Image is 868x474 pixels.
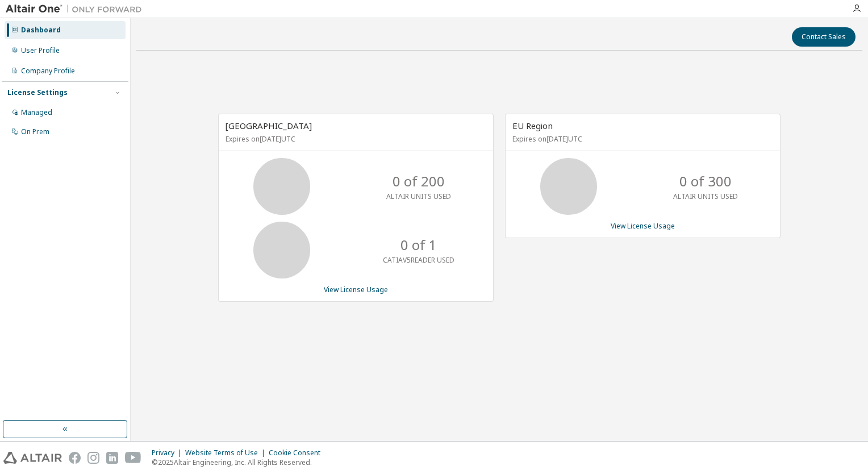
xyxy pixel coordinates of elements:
[152,448,185,458] div: Privacy
[21,127,49,136] div: On Prem
[512,120,553,131] span: EU Region
[673,192,738,201] p: ALTAIR UNITS USED
[125,452,141,464] img: youtube.svg
[393,172,445,191] p: 0 of 200
[269,448,327,458] div: Cookie Consent
[21,46,60,55] div: User Profile
[611,221,675,231] a: View License Usage
[3,452,62,464] img: altair_logo.svg
[400,235,437,255] p: 0 of 1
[87,452,99,464] img: instagram.svg
[512,134,770,144] p: Expires on [DATE] UTC
[152,458,327,467] p: © 2025 Altair Engineering, Inc. All Rights Reserved.
[226,120,312,131] span: [GEOGRAPHIC_DATA]
[386,192,451,201] p: ALTAIR UNITS USED
[69,452,81,464] img: facebook.svg
[7,88,68,97] div: License Settings
[185,448,269,458] div: Website Terms of Use
[792,27,856,47] button: Contact Sales
[106,452,118,464] img: linkedin.svg
[6,3,148,15] img: Altair One
[324,285,388,294] a: View License Usage
[383,255,454,265] p: CATIAV5READER USED
[21,26,61,35] div: Dashboard
[21,108,52,117] div: Managed
[226,134,483,144] p: Expires on [DATE] UTC
[21,66,75,76] div: Company Profile
[679,172,732,191] p: 0 of 300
